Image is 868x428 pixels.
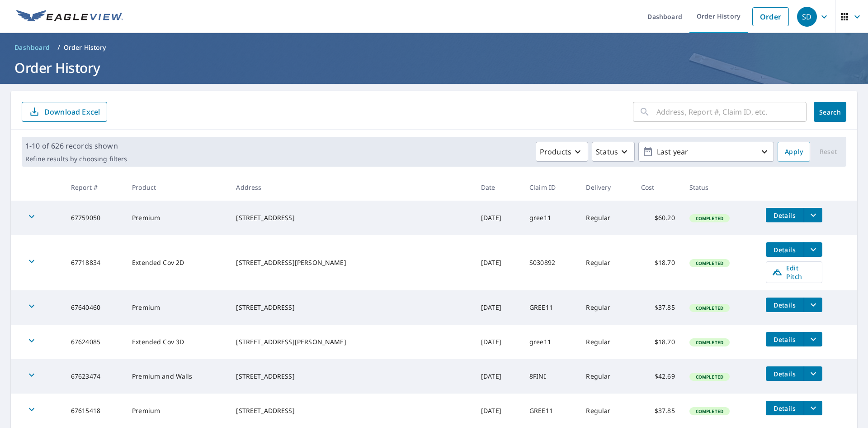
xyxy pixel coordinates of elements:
p: Products [540,146,571,157]
td: GREE11 [522,394,579,428]
div: [STREET_ADDRESS][PERSON_NAME] [236,258,467,267]
span: Details [771,301,798,309]
span: Details [771,211,798,220]
button: detailsBtn-67615418 [766,401,804,415]
button: Status [592,142,635,162]
td: Extended Cov 3D [125,325,229,359]
span: Edit Pitch [772,264,816,281]
td: $18.70 [634,235,682,290]
td: 8FINI [522,359,579,394]
td: Regular [579,235,633,290]
th: Date [474,174,522,201]
th: Product [125,174,229,201]
button: detailsBtn-67759050 [766,208,804,222]
div: [STREET_ADDRESS] [236,303,467,312]
span: Details [771,404,798,413]
td: Premium [125,201,229,235]
h1: Order History [11,58,857,77]
li: / [57,42,60,53]
button: Products [536,142,588,162]
td: [DATE] [474,201,522,235]
button: detailsBtn-67624085 [766,332,804,346]
td: gree11 [522,201,579,235]
span: Completed [690,305,729,311]
td: 67759050 [64,201,125,235]
a: Order [752,7,789,26]
td: $37.85 [634,290,682,325]
button: Search [814,102,846,122]
img: EV Logo [16,10,123,24]
td: Premium and Walls [125,359,229,394]
td: 67624085 [64,325,125,359]
th: Claim ID [522,174,579,201]
p: Status [596,146,618,157]
a: Dashboard [11,40,54,55]
button: detailsBtn-67718834 [766,242,804,257]
td: Extended Cov 2D [125,235,229,290]
th: Address [229,174,474,201]
button: filesDropdownBtn-67640460 [804,298,822,312]
span: Details [771,245,798,254]
th: Status [682,174,759,201]
td: [DATE] [474,290,522,325]
td: $37.85 [634,394,682,428]
td: Regular [579,394,633,428]
td: gree11 [522,325,579,359]
span: Details [771,335,798,344]
td: 67623474 [64,359,125,394]
a: Edit Pitch [766,261,822,283]
button: filesDropdownBtn-67615418 [804,401,822,415]
button: filesDropdownBtn-67624085 [804,332,822,346]
input: Address, Report #, Claim ID, etc. [656,99,807,125]
button: detailsBtn-67623474 [766,366,804,381]
button: filesDropdownBtn-67623474 [804,366,822,381]
div: [STREET_ADDRESS] [236,213,467,222]
span: Details [771,370,798,378]
span: Completed [690,408,729,414]
p: Last year [653,144,759,160]
td: 67615418 [64,394,125,428]
td: Premium [125,290,229,325]
span: Dashboard [14,43,50,52]
td: Regular [579,325,633,359]
td: Premium [125,394,229,428]
th: Delivery [579,174,633,201]
td: $42.69 [634,359,682,394]
button: filesDropdownBtn-67718834 [804,242,822,257]
td: GREE11 [522,290,579,325]
span: Completed [690,339,729,346]
td: S030892 [522,235,579,290]
span: Completed [690,215,729,221]
span: Completed [690,374,729,380]
p: 1-10 of 626 records shown [25,140,127,151]
p: Order History [64,43,106,52]
th: Report # [64,174,125,201]
span: Search [821,108,839,116]
td: [DATE] [474,359,522,394]
td: [DATE] [474,325,522,359]
td: [DATE] [474,235,522,290]
td: 67640460 [64,290,125,325]
div: [STREET_ADDRESS] [236,406,467,415]
p: Refine results by choosing filters [25,155,127,163]
button: Download Excel [22,102,107,122]
td: Regular [579,201,633,235]
td: $60.20 [634,201,682,235]
button: Last year [638,142,774,162]
button: detailsBtn-67640460 [766,298,804,312]
p: Download Excel [44,107,100,117]
nav: breadcrumb [11,40,857,55]
td: Regular [579,359,633,394]
th: Cost [634,174,682,201]
button: Apply [778,142,810,162]
div: [STREET_ADDRESS][PERSON_NAME] [236,337,467,346]
td: [DATE] [474,394,522,428]
td: 67718834 [64,235,125,290]
span: Apply [785,146,803,158]
div: [STREET_ADDRESS] [236,372,467,381]
button: filesDropdownBtn-67759050 [804,208,822,222]
td: Regular [579,290,633,325]
span: Completed [690,260,729,266]
td: $18.70 [634,325,682,359]
div: SD [797,7,817,27]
